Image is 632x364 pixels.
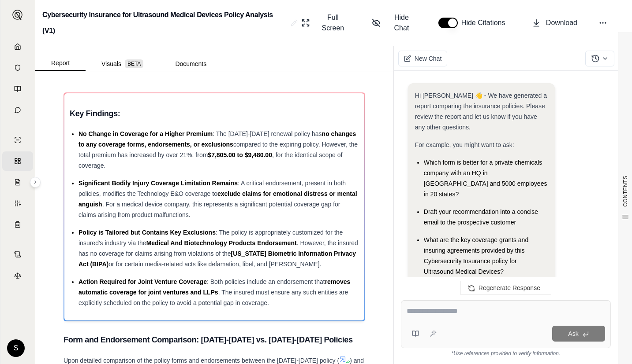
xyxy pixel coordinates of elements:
span: CONTENTS [622,176,629,207]
span: Hide Citations [461,18,511,28]
span: Significant Bodily Injury Coverage Limitation Remains [79,180,238,187]
a: Single Policy [2,130,33,150]
a: Prompt Library [2,79,33,99]
div: S [7,339,25,357]
span: Action Required for Joint Venture Coverage [79,278,207,285]
a: Contract Analysis [2,245,33,264]
button: Expand sidebar [30,177,41,188]
button: New Chat [398,51,447,66]
span: Download [546,18,577,28]
span: or for certain media-related acts like defamation, libel, and [PERSON_NAME]. [108,261,321,268]
span: New Chat [415,54,441,63]
h3: Key Findings: [70,106,359,121]
span: Hide Chat [386,12,417,33]
span: Ask [568,330,578,337]
span: Policy is Tailored but Contains Key Exclusions [79,229,216,236]
span: $7,805.00 to $9,480.00 [208,151,272,158]
button: Ask [552,326,605,342]
button: Expand sidebar [9,6,26,24]
a: Policy Comparisons [2,151,33,171]
a: Legal Search Engine [2,266,33,285]
div: *Use references provided to verify information. [401,348,611,357]
span: : The [DATE]-[DATE] renewal policy has [213,130,322,137]
a: Home [2,37,33,56]
span: Upon detailed comparison of the policy forms and endorsements between the [DATE]-[DATE] policy ( [64,357,339,364]
button: Visuals [86,57,159,71]
span: Medical And Biotechnology Products Endorsement [146,239,297,246]
button: Download [528,14,581,32]
h2: Cybersecurity Insurance for Ultrasound Medical Devices Policy Analysis (V1) [42,7,287,39]
span: . For a medical device company, this represents a significant potential coverage gap for claims a... [79,201,340,218]
a: Claim Coverage [2,173,33,192]
span: Which form is better for a private chemicals company with an HQ in [GEOGRAPHIC_DATA] and 5000 emp... [424,159,547,198]
span: No Change in Coverage for a Higher Premium [79,130,213,137]
img: Expand sidebar [12,10,23,20]
span: Regenerate Response [479,284,540,291]
a: Documents Vault [2,58,33,77]
span: [US_STATE] Biometric Information Privacy Act (BIPA) [79,250,356,268]
a: Chat [2,100,33,120]
span: Full Screen [315,12,351,33]
span: exclude claims for emotional distress or mental anguish [79,190,357,208]
button: Hide Chat [368,9,421,37]
span: BETA [125,59,143,68]
button: Regenerate Response [460,281,551,295]
button: Report [35,56,86,71]
button: Documents [159,57,222,71]
h3: Form and Endorsement Comparison: [DATE]-[DATE] vs. [DATE]-[DATE] Policies [64,332,365,348]
span: Draft your recommendation into a concise email to the prospective customer [424,208,538,226]
span: : Both policies include an endorsement that [207,278,325,285]
button: Full Screen [298,9,354,37]
span: Hi [PERSON_NAME] 👋 - We have generated a report comparing the insurance policies. Please review t... [415,92,547,131]
span: For example, you might want to ask: [415,141,514,148]
a: Coverage Table [2,215,33,234]
a: Custom Report [2,194,33,213]
span: What are the key coverage grants and insuring agreements provided by this Cybersecurity Insurance... [424,236,528,275]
